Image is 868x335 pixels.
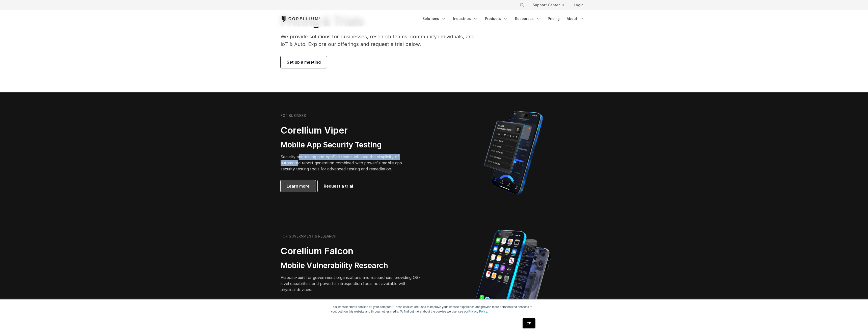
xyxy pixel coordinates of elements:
[545,14,563,23] a: Pricing
[475,109,551,197] img: Corellium MATRIX automated report on iPhone showing app vulnerability test results across securit...
[482,14,511,23] a: Products
[419,14,587,23] div: Navigation Menu
[475,229,551,318] img: iPhone model separated into the mechanics used to build the physical device.
[512,14,544,23] a: Resources
[281,154,410,172] p: Security pentesting and AppSec teams will love the simplicity of automated report generation comb...
[419,14,449,23] a: Solutions
[281,16,321,22] a: Corellium Home
[287,59,321,65] span: Set up a meeting
[523,318,535,328] a: OK
[281,234,336,239] h6: FOR GOVERNMENT & RESEARCH
[281,113,306,118] h6: FOR BUSINESS
[287,183,310,189] span: Learn more
[281,274,422,293] p: Purpose-built for government organizations and researchers, providing OS-level capabilities and p...
[570,1,587,10] a: Login
[529,1,568,10] a: Support Center
[324,183,353,189] span: Request a trial
[513,1,587,10] div: Navigation Menu
[281,261,422,270] h3: Mobile Vulnerability Research
[281,33,482,48] p: We provide solutions for businesses, research teams, community individuals, and IoT & Auto. Explo...
[450,14,481,23] a: Industries
[281,56,327,68] a: Set up a meeting
[331,305,537,314] p: This website stores cookies on your computer. These cookies are used to improve your website expe...
[281,245,422,257] h2: Corellium Falcon
[518,1,527,10] button: Search
[281,125,410,136] h2: Corellium Viper
[281,140,410,150] h3: Mobile App Security Testing
[468,310,488,313] a: Privacy Policy.
[281,180,316,192] a: Learn more
[564,14,587,23] a: About
[318,180,359,192] a: Request a trial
